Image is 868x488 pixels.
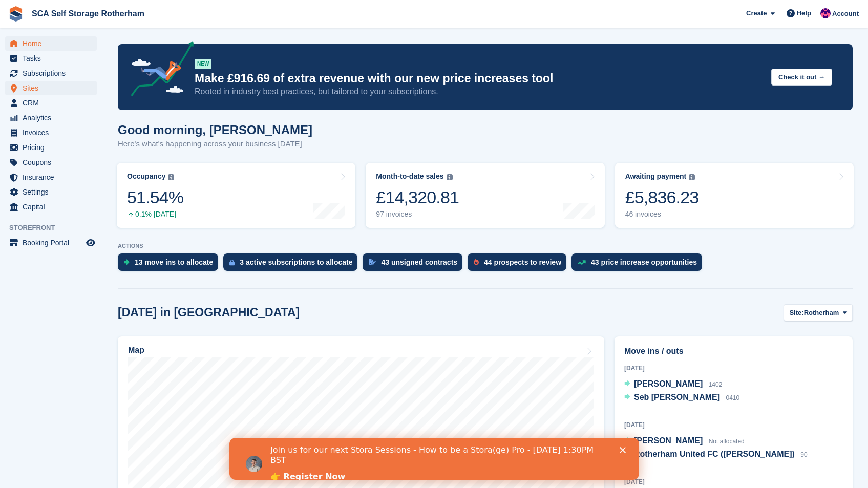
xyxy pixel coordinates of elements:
a: 👉 Register Now [41,34,116,45]
div: [DATE] [624,477,843,486]
div: 3 active subscriptions to allocate [240,258,352,266]
a: Preview store [84,237,97,249]
span: 0410 [726,394,739,401]
p: ACTIONS [118,243,853,249]
a: 3 active subscriptions to allocate [223,253,363,276]
div: 46 invoices [625,210,699,219]
img: stora-icon-8386f47178a22dfd0bd8f6a31ec36ba5ce8667c1dd55bd0f319d3a0aa187defe.svg [8,6,24,22]
h1: Good morning, [PERSON_NAME] [118,123,312,137]
div: [DATE] [624,420,843,430]
a: Awaiting payment £5,836.23 46 invoices [615,163,854,228]
span: Coupons [23,155,84,169]
a: menu [5,66,97,80]
a: menu [5,140,97,155]
a: 43 unsigned contracts [363,253,468,276]
a: [PERSON_NAME] 1402 [624,378,722,391]
a: [PERSON_NAME] Not allocated [624,435,745,448]
div: 13 move ins to allocate [135,258,213,266]
div: 51.54% [127,187,183,208]
span: Home [23,36,84,51]
a: SCA Self Storage Rotherham [28,5,149,22]
span: Not allocated [709,438,745,445]
a: menu [5,125,97,140]
span: 90 [800,451,807,458]
a: menu [5,236,97,250]
a: Seb [PERSON_NAME] 0410 [624,391,739,405]
span: [PERSON_NAME] [634,379,703,388]
span: Insurance [23,170,84,184]
span: [PERSON_NAME] [634,436,703,445]
a: menu [5,36,97,51]
span: Invoices [23,125,84,140]
img: Sam Chapman [820,8,831,18]
a: menu [5,81,97,95]
a: 43 price increase opportunities [571,253,707,276]
div: 43 unsigned contracts [381,258,457,266]
div: 97 invoices [376,210,459,219]
span: Rotherham United FC ([PERSON_NAME]) [634,450,795,458]
div: 43 price increase opportunities [591,258,697,266]
button: Site: Rotherham [784,304,853,321]
h2: Move ins / outs [624,345,843,357]
a: 13 move ins to allocate [118,253,223,276]
img: price_increase_opportunities-93ffe204e8149a01c8c9dc8f82e8f89637d9d84a8eef4429ea346261dce0b2c0.svg [578,260,586,265]
a: Rotherham United FC ([PERSON_NAME]) 90 [624,448,808,461]
img: move_ins_to_allocate_icon-fdf77a2bb77ea45bf5b3d319d69a93e2d87916cf1d5bf7949dd705db3b84f3ca.svg [124,259,130,265]
span: Account [832,9,859,19]
a: menu [5,200,97,214]
span: Storefront [9,223,102,233]
button: Check it out → [771,69,832,86]
a: Month-to-date sales £14,320.81 97 invoices [366,163,604,228]
div: [DATE] [624,364,843,373]
span: Tasks [23,51,84,66]
p: Here's what's happening across your business [DATE] [118,138,312,150]
span: Subscriptions [23,66,84,80]
div: NEW [195,59,211,69]
a: menu [5,111,97,125]
img: icon-info-grey-7440780725fd019a000dd9b08b2336e03edf1995a4989e88bcd33f0948082b44.svg [689,174,695,180]
img: price-adjustments-announcement-icon-8257ccfd72463d97f412b2fc003d46551f7dbcb40ab6d574587a9cd5c0d94... [122,41,194,100]
span: Help [797,8,811,18]
span: 1402 [709,381,723,388]
span: Settings [23,185,84,199]
div: 0.1% [DATE] [127,210,183,219]
span: Capital [23,200,84,214]
img: icon-info-grey-7440780725fd019a000dd9b08b2336e03edf1995a4989e88bcd33f0948082b44.svg [447,174,453,180]
div: Occupancy [127,172,165,181]
a: menu [5,185,97,199]
img: contract_signature_icon-13c848040528278c33f63329250d36e43548de30e8caae1d1a13099fd9432cc5.svg [369,259,376,265]
p: Make £916.69 of extra revenue with our new price increases tool [195,71,763,86]
span: Analytics [23,111,84,125]
div: Month-to-date sales [376,172,443,181]
a: menu [5,96,97,110]
div: £5,836.23 [625,187,699,208]
span: Pricing [23,140,84,155]
span: Seb [PERSON_NAME] [634,393,720,401]
img: icon-info-grey-7440780725fd019a000dd9b08b2336e03edf1995a4989e88bcd33f0948082b44.svg [168,174,174,180]
img: prospect-51fa495bee0391a8d652442698ab0144808aea92771e9ea1ae160a38d050c398.svg [474,259,479,265]
span: Booking Portal [23,236,84,250]
a: menu [5,155,97,169]
span: Create [746,8,767,18]
span: CRM [23,96,84,110]
div: £14,320.81 [376,187,459,208]
a: 44 prospects to review [468,253,571,276]
div: Close [390,9,400,15]
span: Sites [23,81,84,95]
img: active_subscription_to_allocate_icon-d502201f5373d7db506a760aba3b589e785aa758c864c3986d89f69b8ff3... [229,259,235,266]
div: 44 prospects to review [484,258,561,266]
a: menu [5,170,97,184]
h2: Map [128,346,144,355]
h2: [DATE] in [GEOGRAPHIC_DATA] [118,306,300,320]
a: menu [5,51,97,66]
iframe: Intercom live chat banner [229,438,639,480]
div: Awaiting payment [625,172,687,181]
p: Rooted in industry best practices, but tailored to your subscriptions. [195,86,763,97]
span: Rotherham [804,308,839,318]
span: Site: [789,308,803,318]
a: Occupancy 51.54% 0.1% [DATE] [117,163,355,228]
